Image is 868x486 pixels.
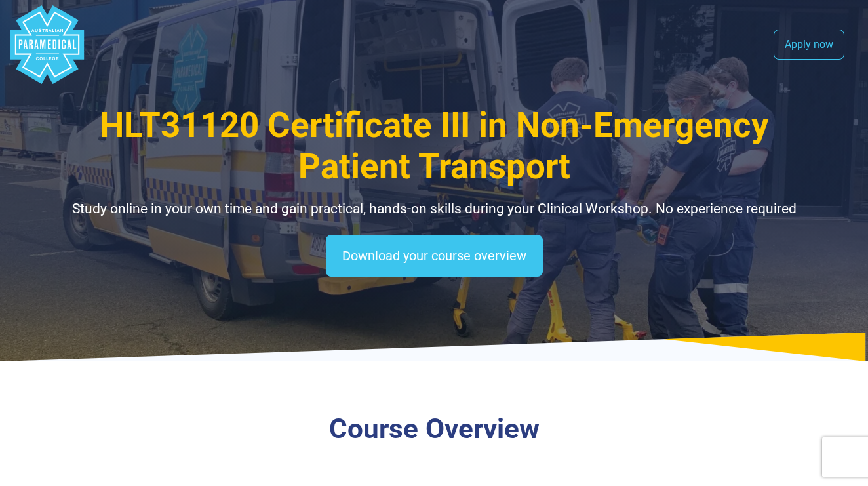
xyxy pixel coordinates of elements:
[326,235,543,277] a: Download your course overview
[8,5,87,84] div: Australian Paramedical College
[100,105,769,187] span: HLT31120 Certificate III in Non-Emergency Patient Transport
[774,30,844,60] a: Apply now
[72,413,797,446] h3: Course Overview
[72,199,797,220] p: Study online in your own time and gain practical, hands-on skills during your Clinical Workshop. ...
